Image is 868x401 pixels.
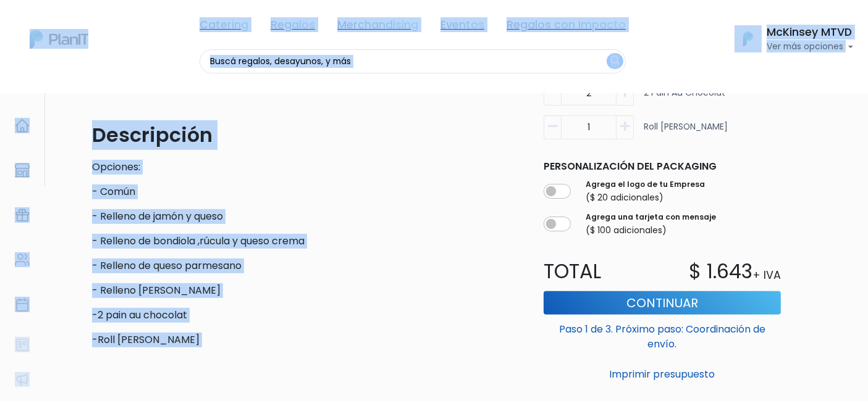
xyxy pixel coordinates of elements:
[727,23,853,55] button: PlanIt Logo McKinsey MTVD Ver más opciones
[92,234,519,249] p: - Relleno de bondiola ,rúcula y queso crema
[15,297,30,312] img: calendar-87d922413cdce8b2cf7b7f5f62616a5cf9e4887200fb71536465627b3292af00.svg
[610,56,620,67] img: search_button-432b6d5273f82d61273b3651a40e1bd1b912527efae98b1b7a1b2c0702e16a8d.svg
[752,267,781,283] p: + IVA
[200,49,626,73] input: Buscá regalos, desayunos, y más
[15,372,30,387] img: partners-52edf745621dab592f3b2c58e3bca9d71375a7ef29c3b500c9f145b62cc070d4.svg
[92,308,519,323] p: -2 pain au chocolat
[544,317,782,352] p: Paso 1 de 3. Próximo paso: Coordinación de envío.
[92,333,519,347] p: -Roll [PERSON_NAME]
[735,25,762,52] img: PlanIt Logo
[30,30,88,49] img: PlanIt Logo
[271,20,315,35] a: Regalos
[544,291,782,315] button: Continuar
[507,20,626,35] a: Regalos con Impacto
[767,43,853,51] p: Ver más opciones
[15,208,30,223] img: campaigns-02234683943229c281be62815700db0a1741e53638e28bf9629b52c665b00959.svg
[544,159,782,174] p: Personalización del packaging
[644,86,725,110] p: 2 Pain au chocolat
[92,120,519,150] p: Descripción
[586,212,716,223] label: Agrega una tarjeta con mensaje
[64,12,178,36] div: ¿Necesitás ayuda?
[544,364,782,385] button: Imprimir presupuesto
[586,179,705,190] label: Agrega el logo de tu Empresa
[92,184,519,199] p: - Común
[200,20,248,35] a: Catering
[15,252,30,267] img: people-662611757002400ad9ed0e3c099ab2801c6687ba6c219adb57efc949bc21e19d.svg
[586,191,705,204] p: ($ 20 adicionales)
[337,20,418,35] a: Merchandising
[440,20,484,35] a: Eventos
[536,257,662,286] p: Total
[644,120,728,144] p: Roll [PERSON_NAME]
[15,337,30,352] img: feedback-78b5a0c8f98aac82b08bfc38622c3050aee476f2c9584af64705fc4e61158814.svg
[92,209,519,224] p: - Relleno de jamón y queso
[92,283,519,298] p: - Relleno [PERSON_NAME]
[767,27,853,38] h6: McKinsey MTVD
[92,160,519,175] p: Opciones:
[92,258,519,273] p: - Relleno de queso parmesano
[586,224,716,237] p: ($ 100 adicionales)
[15,163,30,178] img: marketplace-4ceaa7011d94191e9ded77b95e3339b90024bf715f7c57f8cf31f2d8c509eaba.svg
[689,257,752,286] p: $ 1.643
[15,118,30,133] img: home-e721727adea9d79c4d83392d1f703f7f8bce08238fde08b1acbfd93340b81755.svg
